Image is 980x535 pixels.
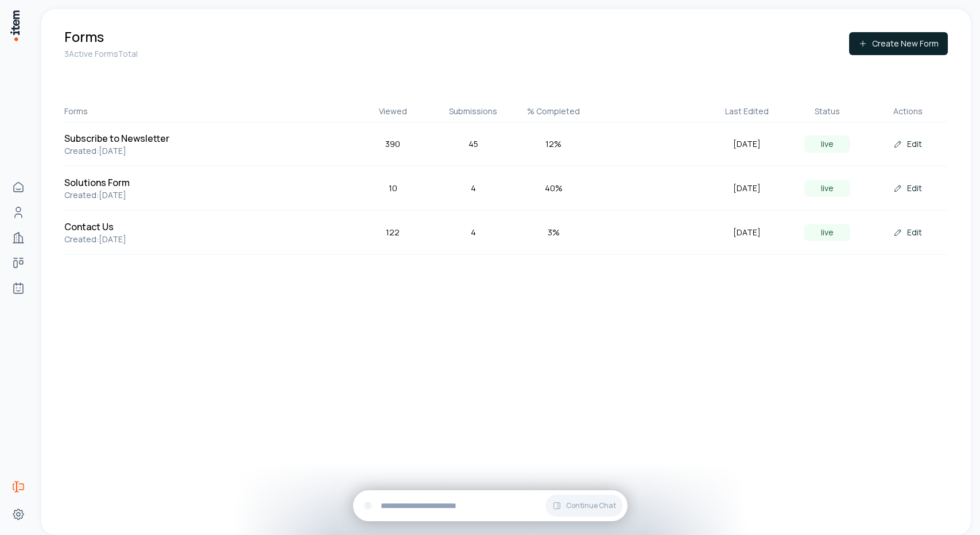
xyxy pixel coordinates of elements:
h5: Contact Us [64,220,239,234]
p: Created: [DATE] [64,145,239,157]
div: Viewed [353,106,433,117]
img: Item Brain Logo [9,9,21,42]
div: Continue Chat [353,490,627,521]
div: 4 [433,226,513,239]
div: live [804,180,850,197]
div: 390 [353,138,433,150]
span: Continue Chat [566,501,616,510]
a: Settings [7,503,30,526]
button: Edit [884,221,931,244]
div: 12 % [513,138,594,150]
a: Companies [7,226,30,249]
h5: Subscribe to Newsletter [64,131,239,145]
p: 3 Active Forms Total [64,48,138,60]
a: Home [7,176,30,199]
div: 40 % [513,182,594,195]
div: 3 % [513,226,594,239]
button: Continue Chat [545,495,623,517]
h1: Forms [64,28,138,46]
p: Created: [DATE] [64,234,239,245]
div: 122 [353,226,433,239]
div: [DATE] [707,226,787,239]
div: [DATE] [707,138,787,150]
button: Edit [884,177,931,200]
button: Edit [884,133,931,156]
div: Status [787,106,867,117]
a: People [7,201,30,224]
a: Forms [7,475,30,498]
div: Last Edited [707,106,787,117]
a: Deals [7,251,30,274]
div: Forms [64,106,239,117]
button: Create New Form [849,32,948,55]
p: Created: [DATE] [64,189,239,201]
h5: Solutions Form [64,176,239,189]
div: live [804,224,850,241]
div: 45 [433,138,513,150]
div: live [804,135,850,153]
div: [DATE] [707,182,787,195]
div: Actions [867,106,948,117]
div: 4 [433,182,513,195]
div: Submissions [433,106,513,117]
div: 10 [353,182,433,195]
div: % Completed [513,106,594,117]
a: Agents [7,277,30,300]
